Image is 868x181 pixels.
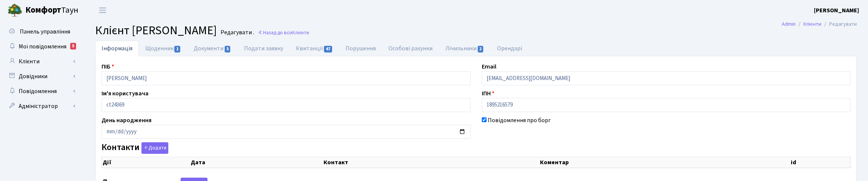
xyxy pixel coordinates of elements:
[102,142,168,154] label: Контакти
[20,28,70,36] span: Панель управління
[140,141,168,154] a: Додати
[219,29,254,36] small: Редагувати .
[4,54,78,69] a: Клієнти
[771,16,868,32] nav: breadcrumb
[70,43,76,50] div: 5
[803,20,821,28] a: Клієнти
[292,29,309,36] span: Клієнти
[102,116,152,125] label: День народження
[4,69,78,84] a: Довідники
[238,41,290,56] a: Подати заявку
[482,62,496,71] label: Email
[478,46,484,53] span: 2
[790,157,850,168] th: id
[821,20,857,28] li: Редагувати
[439,41,490,56] a: Лічильники
[814,6,859,15] a: [PERSON_NAME]
[290,41,339,56] a: Квитанції
[102,157,190,168] th: Дії
[95,22,217,39] span: Клієнт [PERSON_NAME]
[488,116,551,125] label: Повідомлення про борг
[258,29,309,36] a: Назад до всіхКлієнти
[102,89,149,98] label: Ім'я користувача
[225,46,231,53] span: 5
[190,157,323,168] th: Дата
[141,142,168,154] button: Контакти
[324,46,332,53] span: 47
[4,99,78,114] a: Адміністратор
[339,41,382,56] a: Порушення
[25,4,78,17] span: Таун
[4,39,78,54] a: Мої повідомлення5
[482,89,494,98] label: ІПН
[95,41,139,56] a: Інформація
[782,20,796,28] a: Admin
[323,157,539,168] th: Контакт
[491,41,528,56] a: Орендарі
[93,4,112,16] button: Переключити навігацію
[19,42,66,51] span: Мої повідомлення
[4,84,78,99] a: Повідомлення
[382,41,439,56] a: Особові рахунки
[25,4,61,16] b: Комфорт
[187,41,237,56] a: Документи
[174,46,180,53] span: 1
[539,157,790,168] th: Коментар
[102,62,114,71] label: ПІБ
[7,3,22,18] img: logo.png
[814,6,859,15] b: [PERSON_NAME]
[4,24,78,39] a: Панель управління
[139,41,187,56] a: Щоденник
